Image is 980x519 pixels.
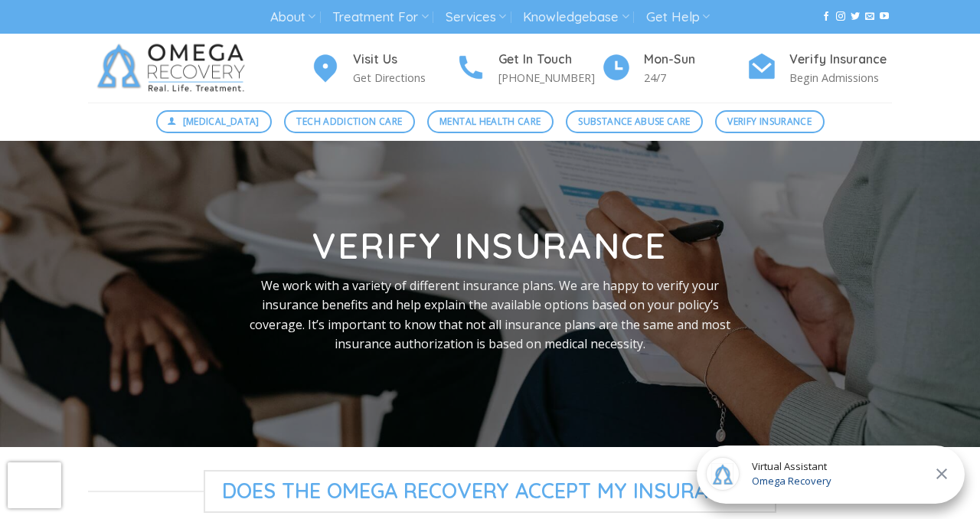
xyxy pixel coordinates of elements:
[523,3,629,31] a: Knowledgebase
[851,11,860,22] a: Follow on Twitter
[715,110,825,133] a: Verify Insurance
[88,34,260,103] img: Omega Recovery
[296,114,402,129] span: Tech Addiction Care
[646,3,710,31] a: Get Help
[822,11,831,22] a: Follow on Facebook
[270,3,315,31] a: About
[498,50,601,70] h4: Get In Touch
[353,69,456,86] p: Get Directions
[446,3,506,31] a: Services
[789,50,892,70] h4: Verify Insurance
[727,114,812,129] span: Verify Insurance
[332,3,428,31] a: Treatment For
[578,114,690,129] span: Substance Abuse Care
[8,462,61,508] iframe: reCAPTCHA
[566,110,703,133] a: Substance Abuse Care
[312,224,667,268] strong: Verify Insurance
[310,50,456,87] a: Visit Us Get Directions
[242,276,738,354] p: We work with a variety of different insurance plans. We are happy to verify your insurance benefi...
[456,50,601,87] a: Get In Touch [PHONE_NUMBER]
[353,50,456,70] h4: Visit Us
[439,114,541,129] span: Mental Health Care
[204,470,776,513] span: Does The Omega Recovery Accept My Insurance?
[156,110,273,133] a: [MEDICAL_DATA]
[183,114,260,129] span: [MEDICAL_DATA]
[498,69,601,86] p: [PHONE_NUMBER]
[427,110,554,133] a: Mental Health Care
[284,110,415,133] a: Tech Addiction Care
[644,50,746,70] h4: Mon-Sun
[836,11,845,22] a: Follow on Instagram
[746,50,892,87] a: Verify Insurance Begin Admissions
[880,11,889,22] a: Follow on YouTube
[644,69,746,86] p: 24/7
[865,11,874,22] a: Send us an email
[789,69,892,86] p: Begin Admissions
